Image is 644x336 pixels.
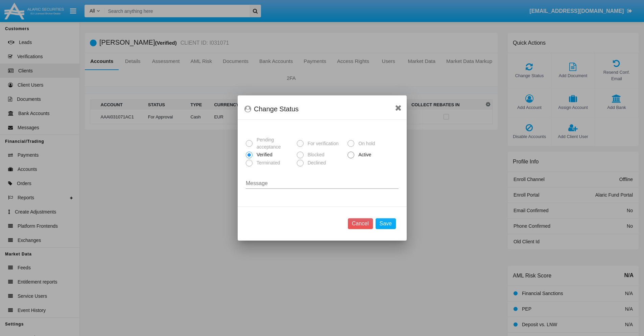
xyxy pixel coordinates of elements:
[354,151,373,158] span: Active
[354,140,377,147] span: On hold
[303,159,327,166] span: Declined
[253,159,282,166] span: Terminated
[253,136,294,151] span: Pending acceptance
[375,218,396,229] button: Save
[303,151,326,158] span: Blocked
[244,104,400,114] div: Change Status
[253,151,274,158] span: Verified
[303,140,340,147] span: For verification
[348,218,373,229] button: Cancel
